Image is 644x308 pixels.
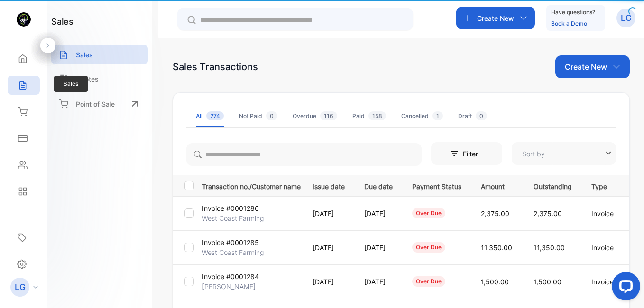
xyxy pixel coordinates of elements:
[196,112,224,120] div: All
[512,142,616,165] button: Sort by
[432,111,443,120] span: 1
[320,111,337,120] span: 116
[364,277,393,287] p: [DATE]
[412,276,445,287] div: over due
[15,281,26,293] p: LG
[202,281,256,291] p: [PERSON_NAME]
[412,208,445,218] div: over due
[458,112,487,120] div: Draft
[76,99,115,109] p: Point of Sale
[534,209,562,217] span: 2,375.00
[76,50,93,60] p: Sales
[51,15,74,28] h1: sales
[76,74,99,84] p: Quotes
[202,180,301,191] p: Transaction no./Customer name
[551,8,595,17] p: Have questions?
[313,277,345,287] p: [DATE]
[604,268,644,308] iframe: LiveChat chat widget
[239,112,277,120] div: Not Paid
[565,61,607,72] p: Create New
[481,244,512,252] span: 11,350.00
[313,180,345,191] p: Issue date
[476,111,487,120] span: 0
[206,111,224,120] span: 274
[202,203,259,213] p: Invoice #0001286
[364,208,393,218] p: [DATE]
[412,242,445,253] div: over due
[202,213,264,223] p: West Coast Farming
[173,60,258,74] div: Sales Transactions
[17,12,31,27] img: logo
[368,111,386,120] span: 158
[591,277,619,287] p: Invoice
[481,278,509,286] span: 1,500.00
[481,180,514,191] p: Amount
[364,180,393,191] p: Due date
[534,244,565,252] span: 11,350.00
[591,243,619,253] p: Invoice
[551,20,587,27] a: Book a Demo
[591,180,619,191] p: Type
[621,12,632,24] p: LG
[313,243,345,253] p: [DATE]
[202,272,259,281] p: Invoice #0001284
[481,209,509,217] span: 2,375.00
[401,112,443,120] div: Cancelled
[202,247,264,257] p: West Coast Farming
[412,180,461,191] p: Payment Status
[616,7,635,29] button: LG
[522,149,545,159] p: Sort by
[51,93,148,114] a: Point of Sale
[202,237,259,247] p: Invoice #0001285
[352,112,386,120] div: Paid
[477,13,514,23] p: Create New
[51,45,148,64] a: Sales
[54,76,88,92] span: Sales
[591,208,619,218] p: Invoice
[456,7,535,29] button: Create New
[266,111,277,120] span: 0
[51,69,148,89] a: Quotes
[293,112,337,120] div: Overdue
[313,208,345,218] p: [DATE]
[534,278,561,286] span: 1,500.00
[534,180,572,191] p: Outstanding
[364,243,393,253] p: [DATE]
[555,55,630,78] button: Create New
